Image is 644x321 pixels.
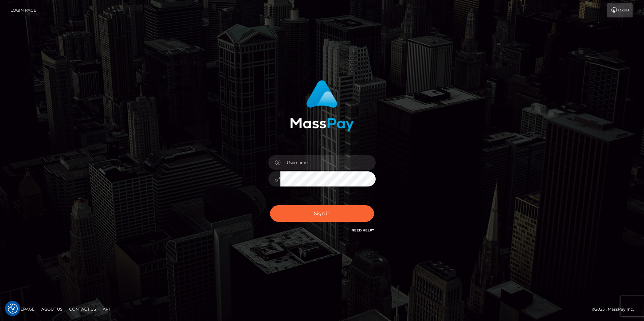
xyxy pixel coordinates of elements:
[592,306,639,313] div: © 2025 , MassPay Inc.
[7,304,37,314] a: Homepage
[290,80,354,131] img: MassPay Login
[8,304,18,314] img: Revisit consent button
[8,304,18,314] button: Consent Preferences
[10,3,36,17] a: Login Page
[607,3,633,17] a: Login
[270,205,374,222] button: Sign in
[352,228,374,232] a: Need Help?
[39,304,65,314] a: About Us
[100,304,113,314] a: API
[66,304,99,314] a: Contact Us
[280,155,376,170] input: Username...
